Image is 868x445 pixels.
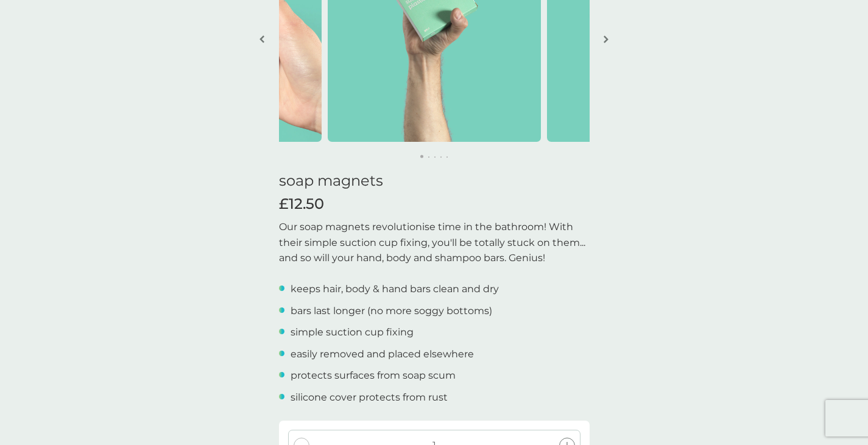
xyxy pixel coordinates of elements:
[291,281,499,297] p: keeps hair, body & hand bars clean and dry
[279,172,590,190] h1: soap magnets
[291,368,456,384] p: protects surfaces from soap scum
[291,346,474,362] p: easily removed and placed elsewhere
[604,35,609,44] img: right-arrow.svg
[291,390,448,405] p: silicone cover protects from rust
[279,195,324,213] span: £12.50
[279,219,590,266] p: Our soap magnets revolutionise time in the bathroom! With their simple suction cup fixing, you'll...
[291,303,492,319] p: bars last longer (no more soggy bottoms)
[291,324,414,340] p: simple suction cup fixing
[259,35,264,44] img: left-arrow.svg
